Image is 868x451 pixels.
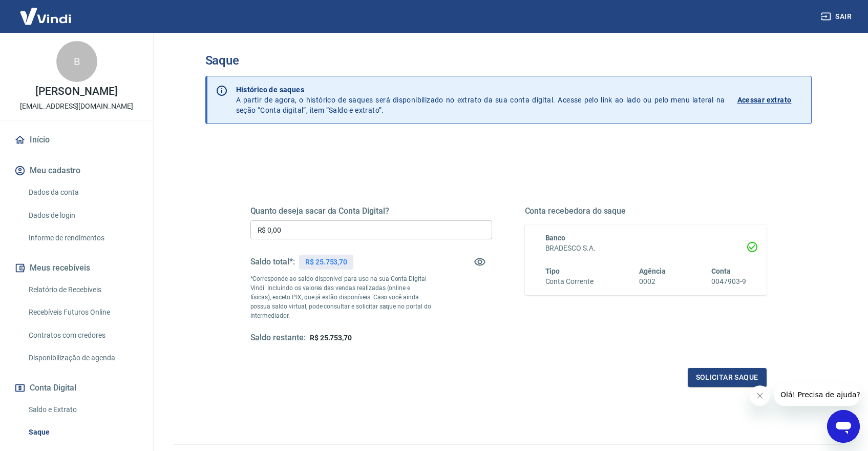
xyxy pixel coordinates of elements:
[25,325,141,346] a: Contratos com credores
[525,206,767,216] h5: Conta recebedora do saque
[639,267,666,275] span: Agência
[250,333,306,343] h5: Saldo restante:
[236,85,725,95] p: Histórico de saques
[250,206,492,216] h5: Quanto deseja sacar da Conta Digital?
[750,385,770,406] iframe: Fechar mensagem
[737,95,792,105] p: Acessar extrato
[639,276,666,287] h6: 0002
[25,279,141,300] a: Relatório de Recebíveis
[688,368,767,387] button: Solicitar saque
[545,276,594,287] h6: Conta Corrente
[827,410,860,443] iframe: Botão para abrir a janela de mensagens
[305,257,347,268] p: R$ 25.753,70
[711,276,746,287] h6: 0047903-9
[819,7,856,26] button: Sair
[236,85,725,115] p: A partir de agora, o histórico de saques será disponibilizado no extrato da sua conta digital. Ac...
[12,129,141,151] a: Início
[545,243,746,254] h6: BRADESCO S.A.
[737,85,803,115] a: Acessar extrato
[25,399,141,420] a: Saldo e Extrato
[6,7,86,15] span: Olá! Precisa de ajuda?
[310,334,352,342] span: R$ 25.753,70
[25,182,141,203] a: Dados da conta
[56,41,97,82] div: B
[25,347,141,368] a: Disponibilização de agenda
[711,267,731,275] span: Conta
[25,302,141,323] a: Recebíveis Futuros Online
[12,159,141,182] button: Meu cadastro
[12,257,141,279] button: Meus recebíveis
[250,257,295,267] h5: Saldo total*:
[12,377,141,399] button: Conta Digital
[25,228,141,249] a: Informe de rendimentos
[25,205,141,226] a: Dados de login
[545,234,566,242] span: Banco
[12,1,79,32] img: Vindi
[25,422,141,443] a: Saque
[774,383,860,406] iframe: Mensagem da empresa
[20,101,133,112] p: [EMAIL_ADDRESS][DOMAIN_NAME]
[545,267,560,275] span: Tipo
[250,274,432,320] p: *Corresponde ao saldo disponível para uso na sua Conta Digital Vindi. Incluindo os valores das ve...
[205,53,812,68] h3: Saque
[35,86,117,97] p: [PERSON_NAME]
